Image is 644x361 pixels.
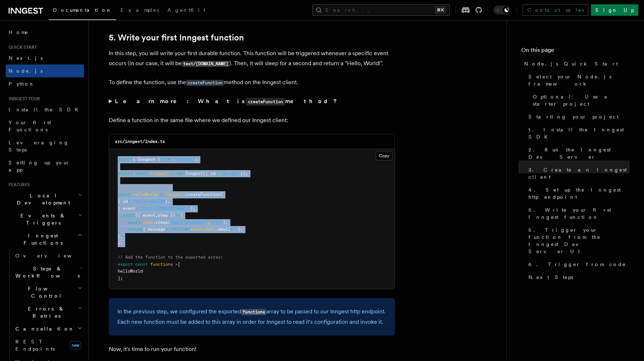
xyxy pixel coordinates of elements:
[6,96,40,102] span: Inngest tour
[215,171,218,176] span: :
[170,227,185,232] span: `Hello
[213,220,223,225] span: "1s"
[528,113,619,120] span: Starting your project
[246,98,285,106] code: createFunction
[118,269,143,274] span: helloWorld
[193,206,195,211] span: ,
[116,2,163,19] a: Examples
[135,262,148,267] span: const
[9,68,43,74] span: Node.js
[13,262,84,282] button: Steps & Workflows
[163,2,210,19] a: AgentKit
[6,64,84,77] a: Node.js
[49,2,116,20] a: Documentation
[109,33,244,43] a: 5. Write your first Inngest function
[6,116,84,136] a: Your first Functions
[135,206,138,211] span: :
[240,171,248,176] span: });
[109,115,395,125] p: Define a function in the same file where we defined our Inngest client:
[186,80,224,86] code: createFunction
[526,163,630,183] a: 3. Create an Inngest client
[6,229,84,249] button: Inngest Functions
[6,232,77,246] span: Inngest Functions
[526,183,630,203] a: 4. Set up the Inngest http endpoint
[175,213,180,218] span: =>
[109,77,395,88] p: To define the function, use the method on the Inngest client.
[175,171,183,176] span: new
[312,4,450,16] button: Search...⌘K
[143,220,153,225] span: step
[160,192,163,197] span: =
[165,227,168,232] span: :
[165,199,168,204] span: }
[6,103,84,116] a: Install the SDK
[6,189,84,209] button: Local Development
[530,90,630,110] a: Optional: Use a starter project
[6,209,84,229] button: Events & Triggers
[13,282,84,302] button: Flow Control
[526,258,630,271] a: 6. Trigger from code
[528,126,630,140] span: 1. Install the Inngest SDK
[115,139,165,144] code: src/inngest/index.ts
[140,206,190,211] span: "test/[DOMAIN_NAME]"
[182,61,229,67] code: test/[DOMAIN_NAME]
[9,55,43,61] span: Next.js
[109,344,395,354] p: Now, it's time to run your function!
[521,57,630,70] a: Node.js Quick Start
[238,227,243,232] span: };
[118,206,135,211] span: { event
[9,160,70,173] span: Setting up your app
[6,136,84,156] a: Leveraging Steps
[233,227,238,232] span: !`
[526,110,630,123] a: Starting your project
[160,157,170,162] span: from
[15,339,55,352] span: REST Endpoints
[9,81,35,87] span: Python
[13,305,78,319] span: Errors & Retries
[128,199,130,204] span: :
[109,48,395,69] p: In this step, you will write your first durable function. This function will be triggered wheneve...
[6,156,84,176] a: Setting up your app
[220,192,223,197] span: (
[526,143,630,163] a: 2. Run the Inngest Dev Server
[120,234,123,239] span: ,
[190,227,203,232] span: event
[109,96,395,107] summary: Learn more: What iscreateFunctionmethod?
[128,220,140,225] span: await
[13,302,84,322] button: Errors & Retries
[6,77,84,90] a: Python
[528,261,626,268] span: 6. Trigger from code
[528,206,630,221] span: 5. Write your first Inngest function
[170,171,173,176] span: =
[175,262,178,267] span: =
[150,171,168,176] span: inngest
[170,220,208,225] span: "wait-a-moment"
[123,213,135,218] span: async
[118,185,170,190] span: // Your new function:
[9,120,51,133] span: Your first Functions
[118,171,133,176] span: export
[203,171,215,176] span: ({ id
[13,249,84,262] a: Overview
[143,227,165,232] span: { message
[9,140,69,153] span: Leveraging Steps
[118,234,120,239] span: }
[69,341,81,350] span: new
[185,171,203,176] span: Inngest
[180,213,183,218] span: {
[153,220,168,225] span: .sleep
[118,241,123,246] span: );
[241,309,266,315] code: functions
[528,146,630,160] span: 2. Run the Inngest Dev Server
[223,220,228,225] span: );
[13,335,84,355] a: REST Endpointsnew
[526,123,630,143] a: 1. Install the Inngest SDK
[167,7,205,13] span: AgentKit
[173,157,195,162] span: "inngest"
[521,46,630,57] h4: On this page
[220,171,240,176] span: "my-app"
[528,166,630,180] span: 3. Create an Inngest client
[526,223,630,258] a: 5. Trigger your function from the Inngest Dev Server UI
[6,52,84,64] a: Next.js
[203,227,205,232] span: .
